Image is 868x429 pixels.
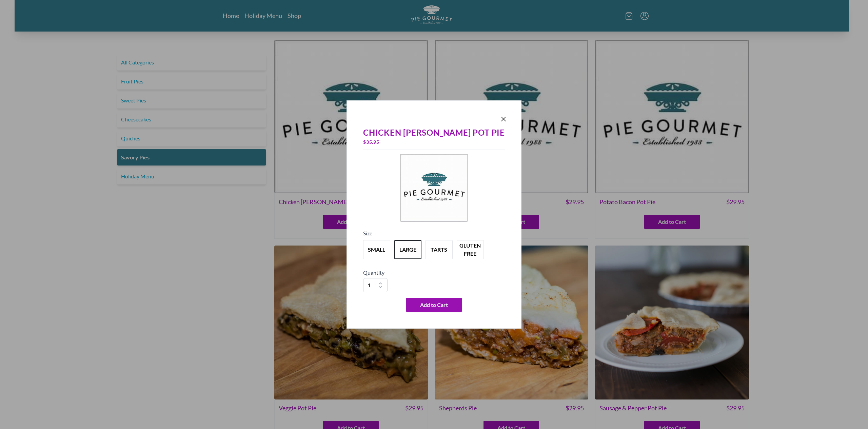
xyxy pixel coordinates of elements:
[363,229,505,237] h5: Size
[363,240,390,259] button: Variant Swatch
[457,240,484,259] button: Variant Swatch
[400,154,468,224] a: Product Image
[406,298,462,312] button: Add to Cart
[363,137,505,147] div: $ 35.95
[363,128,505,137] div: Chicken [PERSON_NAME] Pot Pie
[499,115,508,123] button: Close panel
[420,301,448,309] span: Add to Cart
[363,269,505,277] h5: Quantity
[394,240,421,259] button: Variant Swatch
[426,240,453,259] button: Variant Swatch
[400,154,468,222] img: Product Image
